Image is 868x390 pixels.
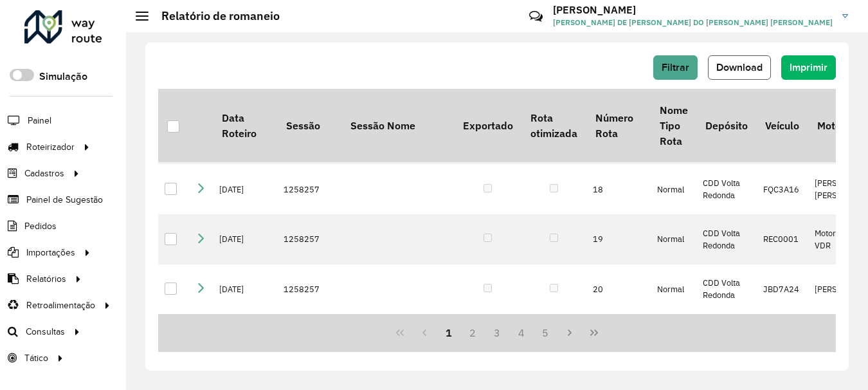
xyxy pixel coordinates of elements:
button: 1 [437,320,461,345]
td: 1258257 [277,164,341,214]
th: Número Rota [586,89,651,162]
h3: [PERSON_NAME] [553,4,833,16]
td: 1258257 [277,265,341,315]
td: CDD Volta Redonda [696,265,756,315]
th: Data Roteiro [213,89,277,162]
td: [DATE] [213,164,277,214]
span: Filtrar [662,62,689,73]
button: Download [708,55,771,80]
th: Depósito [696,89,756,162]
span: Relatórios [26,272,66,286]
td: 18 [586,164,651,214]
th: Rota otimizada [521,89,586,162]
span: Painel de Sugestão [26,193,103,207]
span: Roteirizador [26,140,75,154]
th: Sessão [277,89,341,162]
td: 1258257 [277,214,341,265]
th: Nome Tipo Rota [651,89,696,162]
span: Retroalimentação [26,299,95,312]
button: Last Page [582,320,606,345]
td: FQC3A16 [757,164,808,214]
span: Importações [26,246,75,259]
a: Contato Rápido [522,3,550,30]
td: CDD Volta Redonda [696,214,756,265]
th: Veículo [757,89,808,162]
button: 3 [485,320,509,345]
td: REC0001 [757,214,808,265]
th: Exportado [454,89,521,162]
td: Normal [651,164,696,214]
span: Pedidos [24,219,57,233]
td: 20 [586,265,651,315]
span: Painel [28,114,51,127]
label: Simulação [39,69,87,84]
td: Normal [651,214,696,265]
button: 5 [534,320,558,345]
td: 19 [586,214,651,265]
button: 2 [460,320,485,345]
td: CDD Volta Redonda [696,164,756,214]
th: Sessão Nome [341,89,454,162]
span: Consultas [26,325,65,339]
button: Next Page [557,320,582,345]
td: JBD7A24 [757,265,808,315]
td: Normal [651,265,696,315]
h2: Relatório de romaneio [149,9,280,23]
span: Download [716,62,763,73]
td: [DATE] [213,265,277,315]
button: Imprimir [781,55,836,80]
button: 4 [509,320,534,345]
span: Imprimir [790,62,827,73]
button: Filtrar [653,55,698,80]
span: Cadastros [24,167,64,180]
span: [PERSON_NAME] DE [PERSON_NAME] DO [PERSON_NAME] [PERSON_NAME] [553,17,833,28]
span: Tático [24,351,48,365]
td: [DATE] [213,214,277,265]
